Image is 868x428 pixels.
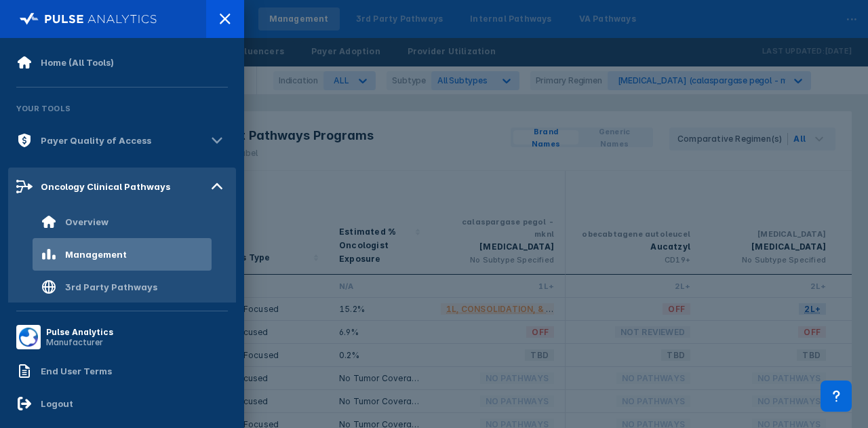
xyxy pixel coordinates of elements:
[8,238,236,271] a: Management
[821,381,852,412] div: Contact Support
[41,135,151,146] div: Payer Quality of Access
[41,366,112,376] div: End User Terms
[20,9,157,28] img: pulse-logo-full-white.svg
[41,57,114,68] div: Home (All Tools)
[8,271,236,303] a: 3rd Party Pathways
[65,216,108,227] div: Overview
[8,355,236,387] a: End User Terms
[46,337,113,347] div: Manufacturer
[8,46,236,79] a: Home (All Tools)
[65,249,127,260] div: Management
[8,206,236,238] a: Overview
[41,181,170,192] div: Oncology Clinical Pathways
[19,328,38,347] img: menu button
[41,398,73,409] div: Logout
[65,281,157,292] div: 3rd Party Pathways
[46,327,113,337] div: Pulse Analytics
[8,96,236,121] div: Your Tools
